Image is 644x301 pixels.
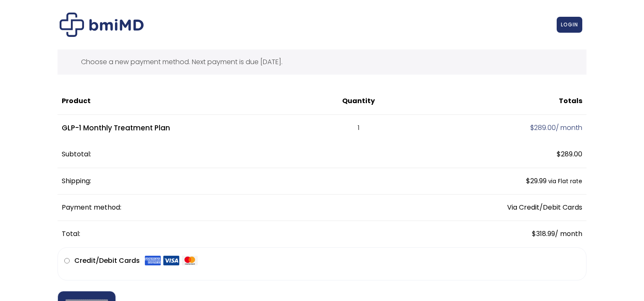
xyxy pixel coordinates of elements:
[58,88,313,114] th: Product
[532,229,536,239] span: $
[526,176,547,186] span: 29.99
[557,149,582,159] span: 289.00
[163,256,179,266] img: Visa
[313,88,403,114] th: Quantity
[561,21,578,28] span: LOGIN
[530,123,556,132] span: 289.00
[60,13,144,37] img: Checkout
[58,168,403,195] th: Shipping:
[182,256,198,266] img: Mastercard
[532,229,555,239] span: 318.99
[58,115,313,142] td: GLP-1 Monthly Treatment Plan
[403,88,586,114] th: Totals
[313,115,403,142] td: 1
[557,149,561,159] span: $
[557,17,582,33] a: LOGIN
[403,195,586,221] td: Via Credit/Debit Cards
[403,115,586,142] td: / month
[58,141,403,168] th: Subtotal:
[74,254,198,267] label: Credit/Debit Cards
[403,221,586,247] td: / month
[526,176,530,186] span: $
[530,123,534,132] span: $
[58,221,403,247] th: Total:
[548,177,582,185] small: via Flat rate
[145,256,161,266] img: Amex
[58,49,586,75] div: Choose a new payment method. Next payment is due [DATE].
[58,195,403,221] th: Payment method:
